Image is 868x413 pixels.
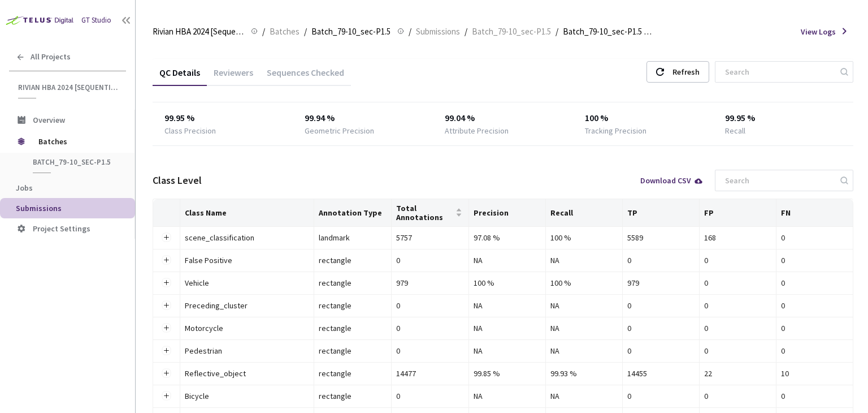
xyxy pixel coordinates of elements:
[38,130,116,153] span: Batches
[474,277,541,289] div: 100 %
[704,231,771,244] div: 168
[627,367,695,380] div: 14455
[781,299,848,312] div: 0
[550,345,618,357] div: NA
[396,277,464,289] div: 979
[550,299,618,312] div: NA
[550,277,618,289] div: 100 %
[185,299,309,312] div: Preceding_cluster
[262,25,265,38] li: /
[627,322,695,334] div: 0
[185,254,309,266] div: False Positive
[16,183,33,193] span: Jobs
[414,25,462,37] a: Submissions
[725,125,745,136] div: Recall
[319,322,387,334] div: rectangle
[162,278,171,287] button: Expand row
[162,324,171,333] button: Expand row
[185,231,309,244] div: scene_classification
[319,231,387,244] div: landmark
[164,111,281,125] div: 99.95 %
[465,25,467,38] li: /
[469,199,546,227] th: Precision
[396,345,464,357] div: 0
[563,25,654,38] span: Batch_79-10_sec-P1.5 QC - [DATE]
[396,231,464,244] div: 5757
[555,25,558,38] li: /
[550,254,618,266] div: NA
[672,62,700,82] div: Refresh
[474,367,541,380] div: 99.85 %
[153,67,207,86] div: QC Details
[396,254,464,266] div: 0
[31,52,71,62] span: All Projects
[311,25,390,38] span: Batch_79-10_sec-P1.5
[474,345,541,357] div: NA
[164,125,216,136] div: Class Precision
[781,322,848,334] div: 0
[627,390,695,402] div: 0
[781,367,848,380] div: 10
[392,199,469,227] th: Total Annotations
[474,231,541,244] div: 97.08 %
[185,345,309,357] div: Pedestrian
[776,199,853,227] th: FN
[718,62,839,82] input: Search
[627,277,695,289] div: 979
[396,204,453,222] span: Total Annotations
[33,223,90,234] span: Project Settings
[474,299,541,312] div: NA
[585,111,702,125] div: 100 %
[180,199,314,227] th: Class Name
[81,15,111,26] div: GT Studio
[185,322,309,334] div: Motorcycle
[546,199,623,227] th: Recall
[270,25,300,38] span: Batches
[162,256,171,265] button: Expand row
[550,231,618,244] div: 100 %
[319,390,387,402] div: rectangle
[18,83,119,92] span: Rivian HBA 2024 [Sequential]
[781,254,848,266] div: 0
[704,322,771,334] div: 0
[314,199,392,227] th: Annotation Type
[185,367,309,380] div: Reflective_object
[409,25,411,38] li: /
[319,254,387,266] div: rectangle
[396,367,464,380] div: 14477
[627,231,695,244] div: 5589
[153,25,244,38] span: Rivian HBA 2024 [Sequential]
[185,390,309,402] div: Bicycle
[162,369,171,378] button: Expand row
[627,345,695,357] div: 0
[445,125,509,136] div: Attribute Precision
[396,390,464,402] div: 0
[585,125,646,136] div: Tracking Precision
[781,390,848,402] div: 0
[623,199,700,227] th: TP
[627,254,695,266] div: 0
[781,231,848,244] div: 0
[162,346,171,355] button: Expand row
[16,203,62,213] span: Submissions
[470,25,553,37] a: Batch_79-10_sec-P1.5
[319,367,387,380] div: rectangle
[550,390,618,402] div: NA
[305,111,422,125] div: 99.94 %
[416,25,460,38] span: Submissions
[162,392,171,401] button: Expand row
[704,367,771,380] div: 22
[396,322,464,334] div: 0
[474,254,541,266] div: NA
[185,277,309,289] div: Vehicle
[704,345,771,357] div: 0
[33,157,116,167] span: Batch_79-10_sec-P1.5
[260,67,351,86] div: Sequences Checked
[725,111,842,125] div: 99.95 %
[319,277,387,289] div: rectangle
[704,277,771,289] div: 0
[550,322,618,334] div: NA
[781,345,848,357] div: 0
[801,26,836,37] span: View Logs
[153,173,202,188] div: Class Level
